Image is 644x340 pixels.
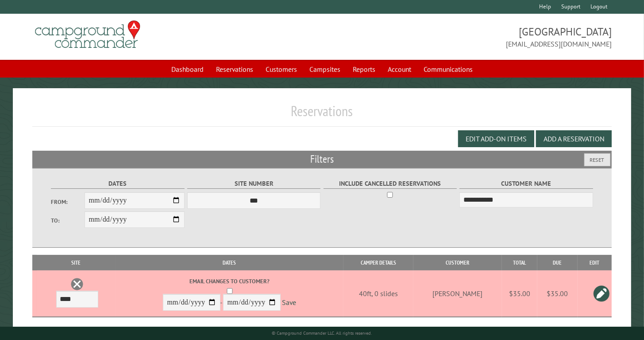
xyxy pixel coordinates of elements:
[347,61,381,78] a: Reports
[322,24,612,49] span: [GEOGRAPHIC_DATA] [EMAIL_ADDRESS][DOMAIN_NAME]
[382,61,416,78] a: Account
[536,130,612,147] button: Add a Reservation
[343,255,413,270] th: Camper Details
[343,270,413,317] td: 40ft, 0 slides
[459,179,593,189] label: Customer Name
[51,179,184,189] label: Dates
[458,130,534,147] button: Edit Add-on Items
[32,151,612,168] h2: Filters
[413,255,502,270] th: Customer
[51,216,84,225] label: To:
[578,255,612,270] th: Edit
[117,277,342,313] div: -
[272,330,372,336] small: © Campground Commander LLC. All rights reserved.
[537,270,578,317] td: $35.00
[418,61,478,78] a: Communications
[187,179,320,189] label: Site Number
[211,61,258,78] a: Reservations
[304,61,346,78] a: Campsites
[537,255,578,270] th: Due
[116,255,344,270] th: Dates
[166,61,209,78] a: Dashboard
[37,255,116,270] th: Site
[70,277,84,291] a: Delete this reservation
[502,270,537,317] td: $35.00
[117,277,342,285] label: Email changes to customer?
[324,179,457,189] label: Include Cancelled Reservations
[51,198,84,206] label: From:
[260,61,302,78] a: Customers
[502,255,537,270] th: Total
[413,270,502,317] td: [PERSON_NAME]
[282,298,297,307] a: Save
[32,17,143,52] img: Campground Commander
[32,102,612,127] h1: Reservations
[584,153,610,166] button: Reset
